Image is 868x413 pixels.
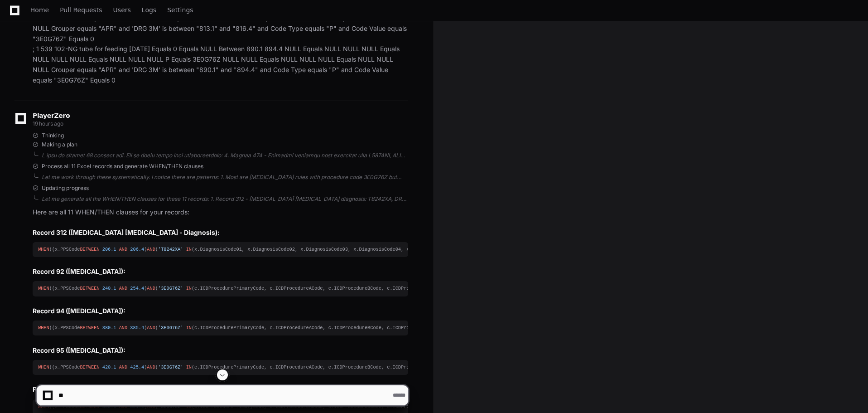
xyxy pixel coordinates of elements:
[119,247,127,252] span: AND
[38,285,403,292] div: ((x.PPSCode ) ( (c.ICDProcedurePrimaryCode, c.ICDProcedureACode, c.ICDProcedureBCode, c.ICDProced...
[147,286,155,291] span: AND
[42,141,77,148] span: Making a plan
[30,7,49,13] span: Home
[119,364,127,370] span: AND
[147,247,155,252] span: AND
[80,247,99,252] span: BETWEEN
[158,325,183,330] span: '3E0G76Z'
[33,267,408,276] h2: Record 92 ([MEDICAL_DATA]):
[119,286,127,291] span: AND
[102,364,116,370] span: 420.1
[38,324,403,332] div: ((x.PPSCode ) ( (c.ICDProcedurePrimaryCode, c.ICDProcedureACode, c.ICDProcedureBCode, c.ICDProced...
[33,228,408,237] h2: Record 312 ([MEDICAL_DATA] [MEDICAL_DATA] - Diagnosis):
[158,364,183,370] span: '3E0G76Z'
[42,195,408,203] div: Let me generate all the WHEN/THEN clauses for these 11 records: 1. Record 312 - [MEDICAL_DATA] [M...
[186,364,192,370] span: IN
[186,247,192,252] span: IN
[102,286,116,291] span: 240.1
[42,174,408,181] div: Let me work through these systematically. I notice there are patterns: 1. Most are [MEDICAL_DATA]...
[80,325,99,330] span: BETWEEN
[158,286,183,291] span: '3E0G76Z'
[33,346,408,355] h2: Record 95 ([MEDICAL_DATA]):
[142,7,156,13] span: Logs
[60,7,102,13] span: Pull Requests
[186,325,192,330] span: IN
[147,364,155,370] span: AND
[186,286,192,291] span: IN
[33,306,408,316] h2: Record 94 ([MEDICAL_DATA]):
[119,325,127,330] span: AND
[102,247,116,252] span: 206.1
[38,325,49,330] span: WHEN
[42,163,203,170] span: Process all 11 Excel records and generate WHEN/THEN clauses
[113,7,131,13] span: Users
[33,207,408,218] p: Here are all 11 WHEN/THEN clauses for your records:
[38,247,49,252] span: WHEN
[38,364,403,371] div: ((x.PPSCode ) ( (c.ICDProcedurePrimaryCode, c.ICDProcedureACode, c.ICDProcedureBCode, c.ICDProced...
[130,364,144,370] span: 425.4
[147,325,155,330] span: AND
[167,7,193,13] span: Settings
[42,152,408,159] div: L ipsu do sitamet 68 consect adi. Eli se doeiu tempo inci utlaboreetdolo: 4. Magnaa 474 - Enimadm...
[130,247,144,252] span: 206.4
[80,364,99,370] span: BETWEEN
[38,246,403,253] div: ((x.PPSCode ) ( (x.DiagnosisCode01, x.DiagnosisCode02, x.DiagnosisCode03, x.DiagnosisCode04, x.Di...
[42,132,64,139] span: Thinking
[33,113,70,118] span: PlayerZero
[80,286,99,291] span: BETWEEN
[130,325,144,330] span: 385.4
[38,286,49,291] span: WHEN
[33,120,63,127] span: 19 hours ago
[42,185,89,192] span: Updating progress
[38,364,49,370] span: WHEN
[102,325,116,330] span: 380.1
[158,247,183,252] span: 'T8242XA'
[130,286,144,291] span: 254.4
